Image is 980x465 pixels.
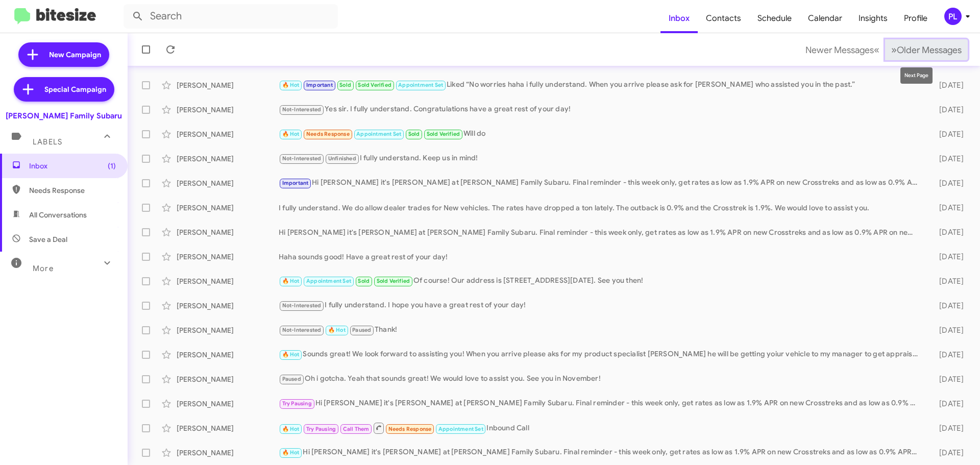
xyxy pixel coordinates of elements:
a: New Campaign [18,42,109,67]
div: Thank! [279,324,923,336]
span: Not-Interested [282,106,322,113]
span: » [891,43,897,56]
span: Needs Response [306,131,350,137]
span: Appointment Set [398,82,443,88]
div: PL [944,8,962,25]
span: 🔥 Hot [282,351,300,358]
span: Special Campaign [44,84,106,94]
div: [DATE] [923,80,972,90]
div: [PERSON_NAME] [177,252,279,262]
span: Needs Response [388,426,432,432]
span: More [33,264,54,273]
div: [PERSON_NAME] [177,178,279,188]
span: Sold Verified [358,82,391,88]
div: [DATE] [923,301,972,311]
span: Try Pausing [282,400,312,407]
div: [DATE] [923,399,972,409]
div: Sounds great! We look forward to assisting you! When you arrive please aks for my product special... [279,349,923,360]
div: [PERSON_NAME] [177,80,279,90]
button: Next [885,39,968,60]
span: Sold [408,131,420,137]
div: [PERSON_NAME] [177,129,279,139]
span: Labels [33,137,62,146]
div: [DATE] [923,105,972,115]
span: Sold [339,82,351,88]
span: (1) [108,161,116,171]
span: Appointment Set [356,131,401,137]
div: Hi [PERSON_NAME] it's [PERSON_NAME] at [PERSON_NAME] Family Subaru. Final reminder - this week on... [279,398,923,409]
span: Inbox [29,161,116,171]
div: [PERSON_NAME] [177,423,279,433]
button: PL [936,8,969,25]
div: I fully understand. We do allow dealer trades for New vehicles. The rates have dropped a ton late... [279,203,923,213]
span: Appointment Set [438,426,483,432]
div: [DATE] [923,178,972,188]
div: Inbound Call [279,422,923,434]
div: [DATE] [923,350,972,360]
div: I fully understand. Keep us in mind! [279,153,923,164]
span: Unfinished [328,155,356,162]
span: Call Them [343,426,370,432]
input: Search [124,4,338,29]
span: Paused [282,376,301,382]
div: Next Page [900,67,933,84]
div: [DATE] [923,325,972,335]
a: Insights [850,4,896,33]
span: Older Messages [897,44,962,56]
span: Appointment Set [306,278,351,284]
span: 🔥 Hot [282,82,300,88]
div: [PERSON_NAME] [177,399,279,409]
div: [DATE] [923,129,972,139]
span: Not-Interested [282,327,322,333]
div: [PERSON_NAME] [177,154,279,164]
div: Will do [279,128,923,140]
div: [DATE] [923,203,972,213]
div: [PERSON_NAME] [177,105,279,115]
div: Yes sir. I fully understand. Congratulations have a great rest of your day! [279,104,923,115]
div: Hi [PERSON_NAME] it's [PERSON_NAME] at [PERSON_NAME] Family Subaru. Final reminder - this week on... [279,447,923,458]
a: Schedule [749,4,800,33]
div: [PERSON_NAME] [177,276,279,286]
span: Sold Verified [377,278,410,284]
span: Newer Messages [805,44,874,56]
button: Previous [799,39,886,60]
div: [PERSON_NAME] [177,350,279,360]
div: [PERSON_NAME] [177,325,279,335]
a: Profile [896,4,936,33]
div: Of course! Our address is [STREET_ADDRESS][DATE]. See you then! [279,275,923,287]
span: Important [282,180,309,186]
div: Hi [PERSON_NAME] it's [PERSON_NAME] at [PERSON_NAME] Family Subaru. Final reminder - this week on... [279,177,923,189]
span: Save a Deal [29,234,67,244]
div: Liked “No worries haha i fully understand. When you arrive please ask for [PERSON_NAME] who assis... [279,79,923,91]
div: [PERSON_NAME] [177,203,279,213]
div: Hi [PERSON_NAME] it's [PERSON_NAME] at [PERSON_NAME] Family Subaru. Final reminder - this week on... [279,227,923,237]
a: Inbox [660,4,698,33]
div: [DATE] [923,227,972,237]
div: I fully understand. I hope you have a great rest of your day! [279,300,923,311]
div: [DATE] [923,276,972,286]
span: 🔥 Hot [282,131,300,137]
div: [PERSON_NAME] [177,374,279,384]
a: Special Campaign [14,77,114,102]
span: 🔥 Hot [282,449,300,456]
span: Sold Verified [427,131,460,137]
a: Contacts [698,4,749,33]
span: Try Pausing [306,426,336,432]
div: [DATE] [923,154,972,164]
div: Oh i gotcha. Yeah that sounds great! We would love to assist you. See you in November! [279,373,923,385]
span: Important [306,82,333,88]
a: Calendar [800,4,850,33]
span: New Campaign [49,50,101,60]
div: [PERSON_NAME] [177,227,279,237]
div: [DATE] [923,423,972,433]
span: Not-Interested [282,302,322,309]
span: 🔥 Hot [328,327,346,333]
nav: Page navigation example [800,39,968,60]
span: 🔥 Hot [282,278,300,284]
span: « [874,43,879,56]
